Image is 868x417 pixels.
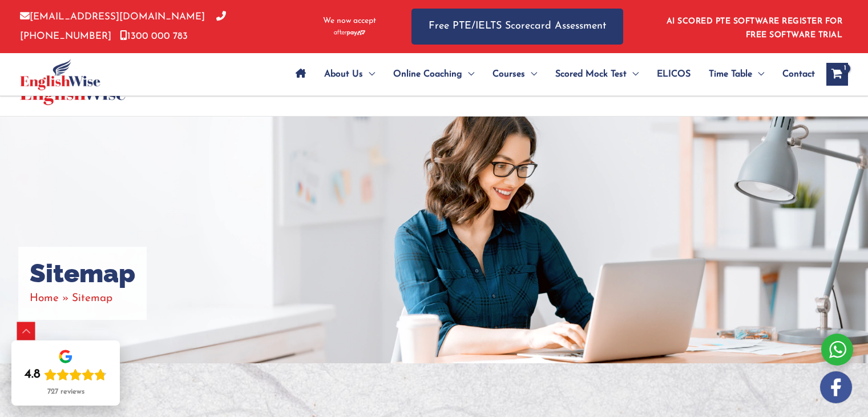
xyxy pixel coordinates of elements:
span: Time Table [709,54,752,94]
div: 4.8 [25,367,41,383]
span: Menu Toggle [752,54,764,94]
span: Menu Toggle [363,54,375,94]
span: About Us [324,54,363,94]
a: ELICOS [648,54,700,94]
span: Menu Toggle [525,54,537,94]
a: Online CoachingMenu Toggle [384,54,483,94]
span: Scored Mock Test [555,54,627,94]
span: Online Coaching [393,54,462,94]
a: Contact [773,54,815,94]
span: We now accept [323,15,376,27]
span: Menu Toggle [462,54,474,94]
span: Contact [782,54,815,94]
a: Free PTE/IELTS Scorecard Assessment [411,9,623,45]
div: 727 reviews [47,387,84,396]
a: 1300 000 783 [120,31,188,41]
img: white-facebook.png [820,371,852,403]
a: About UsMenu Toggle [315,54,384,94]
div: Rating: 4.8 out of 5 [25,367,107,383]
a: Home [30,293,59,304]
a: CoursesMenu Toggle [483,54,546,94]
img: Afterpay-Logo [334,30,365,36]
nav: Site Navigation: Main Menu [286,54,815,94]
a: Time TableMenu Toggle [700,54,773,94]
span: ELICOS [657,54,691,94]
a: View Shopping Cart, 1 items [826,63,848,86]
a: [EMAIL_ADDRESS][DOMAIN_NAME] [20,12,205,22]
span: Sitemap [72,293,112,304]
a: [PHONE_NUMBER] [20,12,226,41]
span: Courses [492,54,525,94]
aside: Header Widget 1 [660,8,848,45]
a: AI SCORED PTE SOFTWARE REGISTER FOR FREE SOFTWARE TRIAL [667,17,843,39]
span: Menu Toggle [627,54,639,94]
h1: Sitemap [30,258,135,289]
img: cropped-ew-logo [20,59,100,90]
a: Scored Mock TestMenu Toggle [546,54,648,94]
nav: Breadcrumbs [30,289,135,308]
